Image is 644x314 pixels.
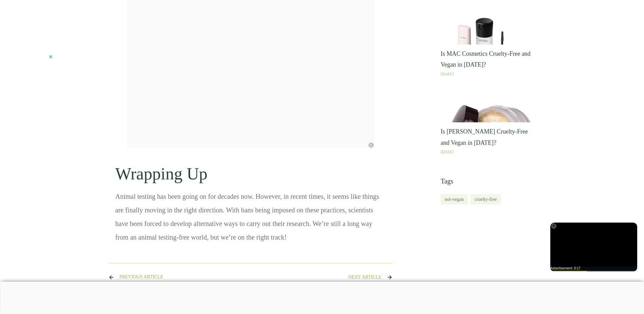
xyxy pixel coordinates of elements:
[550,223,637,272] iframe: Advertisement
[441,72,454,76] a: [DATE]
[108,274,163,280] a: Previous Article
[151,282,493,312] iframe: Advertisement
[348,275,382,280] span: Next Article
[119,274,163,280] span: Previous Article
[550,223,637,272] div: Video Player
[445,197,464,202] a: not-vegan
[368,142,374,148] img: ezoic
[441,128,528,146] a: Is [PERSON_NAME] Cruelty-Free and Vegan in [DATE]?
[475,197,497,202] a: cruelty-free
[441,150,454,154] a: [DATE]
[551,223,556,229] div: X
[441,50,531,68] a: Is MAC Cosmetics Cruelty-Free and Vegan in [DATE]?
[550,267,637,270] div: Advertisement: 0:17
[441,177,536,185] h5: Tags
[348,274,393,280] a: Next Article
[115,190,386,249] p: Animal testing has been going on for decades now. However, in recent times, it seems like things ...
[115,153,386,189] h2: Wrapping Up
